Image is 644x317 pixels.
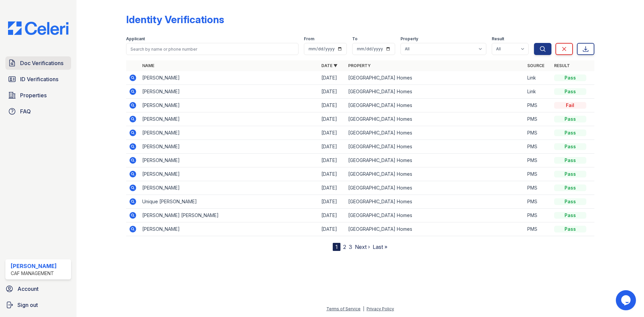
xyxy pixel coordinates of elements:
[5,72,71,86] a: ID Verifications
[345,222,525,236] td: [GEOGRAPHIC_DATA] Homes
[525,99,551,112] td: PMS
[319,195,345,209] td: [DATE]
[321,63,337,68] a: Date ▼
[355,244,370,250] a: Next ›
[345,181,525,195] td: [GEOGRAPHIC_DATA] Homes
[142,63,154,68] a: Name
[140,181,319,195] td: [PERSON_NAME]
[554,184,586,191] div: Pass
[525,112,551,126] td: PMS
[345,112,525,126] td: [GEOGRAPHIC_DATA] Homes
[319,71,345,85] td: [DATE]
[525,222,551,236] td: PMS
[319,140,345,154] td: [DATE]
[319,167,345,181] td: [DATE]
[319,154,345,167] td: [DATE]
[126,13,224,25] div: Identity Verifications
[3,298,74,312] a: Sign out
[525,126,551,140] td: PMS
[3,21,74,35] img: CE_Logo_Blue-a8612792a0a2168367f1c8372b55b34899dd931a85d93a1a3d3e32e68fde9ad4.png
[554,171,586,177] div: Pass
[345,85,525,99] td: [GEOGRAPHIC_DATA] Homes
[527,63,544,68] a: Source
[140,140,319,154] td: [PERSON_NAME]
[140,167,319,181] td: [PERSON_NAME]
[140,126,319,140] td: [PERSON_NAME]
[345,71,525,85] td: [GEOGRAPHIC_DATA] Homes
[343,244,346,250] a: 2
[352,36,358,42] label: To
[11,262,57,270] div: [PERSON_NAME]
[345,195,525,209] td: [GEOGRAPHIC_DATA] Homes
[17,285,39,293] span: Account
[319,209,345,222] td: [DATE]
[554,88,586,95] div: Pass
[11,270,57,277] div: CAF Management
[140,99,319,112] td: [PERSON_NAME]
[140,222,319,236] td: [PERSON_NAME]
[616,290,637,310] iframe: chat widget
[492,36,504,42] label: Result
[525,85,551,99] td: Link
[363,306,364,311] div: |
[20,91,47,99] span: Properties
[319,181,345,195] td: [DATE]
[140,85,319,99] td: [PERSON_NAME]
[525,195,551,209] td: PMS
[345,99,525,112] td: [GEOGRAPHIC_DATA] Homes
[17,301,38,309] span: Sign out
[554,129,586,136] div: Pass
[525,140,551,154] td: PMS
[525,167,551,181] td: PMS
[20,59,63,67] span: Doc Verifications
[367,306,394,311] a: Privacy Policy
[345,167,525,181] td: [GEOGRAPHIC_DATA] Homes
[319,99,345,112] td: [DATE]
[554,198,586,205] div: Pass
[20,107,31,115] span: FAQ
[20,75,58,83] span: ID Verifications
[140,154,319,167] td: [PERSON_NAME]
[345,126,525,140] td: [GEOGRAPHIC_DATA] Homes
[319,112,345,126] td: [DATE]
[140,209,319,222] td: [PERSON_NAME] [PERSON_NAME]
[554,63,570,68] a: Result
[554,212,586,219] div: Pass
[5,105,71,118] a: FAQ
[525,209,551,222] td: PMS
[319,222,345,236] td: [DATE]
[3,282,74,296] a: Account
[319,126,345,140] td: [DATE]
[304,36,314,42] label: From
[140,112,319,126] td: [PERSON_NAME]
[126,43,299,55] input: Search by name or phone number
[525,154,551,167] td: PMS
[400,36,418,42] label: Property
[554,143,586,150] div: Pass
[554,116,586,122] div: Pass
[5,89,71,102] a: Properties
[348,63,371,68] a: Property
[345,209,525,222] td: [GEOGRAPHIC_DATA] Homes
[126,36,145,42] label: Applicant
[345,154,525,167] td: [GEOGRAPHIC_DATA] Homes
[554,226,586,232] div: Pass
[525,71,551,85] td: Link
[5,56,71,70] a: Doc Verifications
[554,102,586,109] div: Fail
[373,244,387,250] a: Last »
[140,71,319,85] td: [PERSON_NAME]
[345,140,525,154] td: [GEOGRAPHIC_DATA] Homes
[554,157,586,164] div: Pass
[140,195,319,209] td: Unique [PERSON_NAME]
[319,85,345,99] td: [DATE]
[326,306,361,311] a: Terms of Service
[554,74,586,81] div: Pass
[333,243,340,251] div: 1
[349,244,352,250] a: 3
[525,181,551,195] td: PMS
